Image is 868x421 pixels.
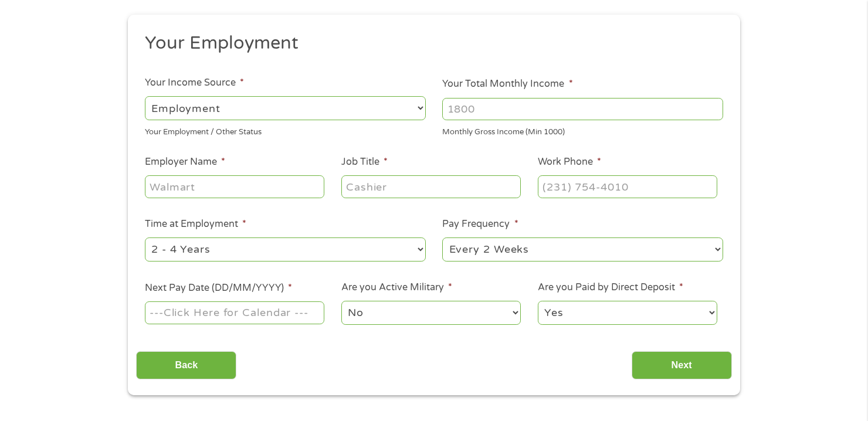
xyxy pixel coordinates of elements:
[145,175,324,198] input: Walmart
[145,218,246,230] label: Time at Employment
[145,77,244,89] label: Your Income Source
[538,281,683,294] label: Are you Paid by Direct Deposit
[442,123,723,138] div: Monthly Gross Income (Min 1000)
[442,98,723,120] input: 1800
[145,32,715,55] h2: Your Employment
[341,281,452,294] label: Are you Active Military
[442,78,572,90] label: Your Total Monthly Income
[341,156,388,168] label: Job Title
[538,175,717,198] input: (231) 754-4010
[145,123,426,138] div: Your Employment / Other Status
[341,175,521,198] input: Cashier
[538,156,601,168] label: Work Phone
[145,301,324,324] input: ---Click Here for Calendar ---
[145,282,292,294] label: Next Pay Date (DD/MM/YYYY)
[442,218,518,230] label: Pay Frequency
[145,156,225,168] label: Employer Name
[632,351,732,380] input: Next
[136,351,236,380] input: Back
